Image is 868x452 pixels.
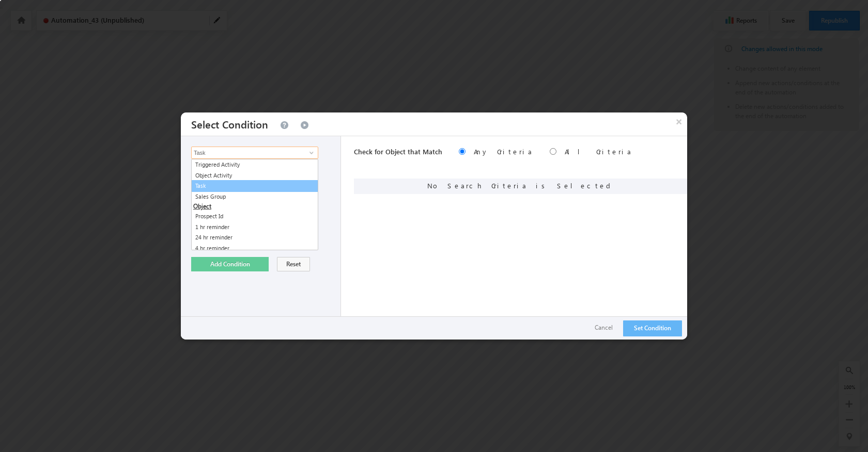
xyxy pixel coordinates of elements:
[192,243,318,254] a: 4 hr reminder
[354,147,442,156] span: Check for Object that Match
[192,159,318,170] a: Triggered Activity
[191,147,318,159] input: Type to Search
[584,320,623,335] button: Cancel
[192,211,318,222] a: Prospect Id
[565,147,632,156] label: All Criteria
[671,112,687,131] button: ×
[191,112,268,136] h3: Select Condition
[191,257,269,271] button: Add Condition
[474,147,533,156] label: Any Criteria
[623,320,682,336] button: Set Condition
[277,257,310,271] button: Reset
[191,180,318,192] a: Task
[192,170,318,181] a: Object Activity
[192,232,318,243] a: 24 hr reminder
[192,191,318,202] a: Sales Group
[354,179,687,194] div: No Search Criteria is Selected
[192,222,318,233] a: 1 hr reminder
[304,148,317,158] a: Show All Items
